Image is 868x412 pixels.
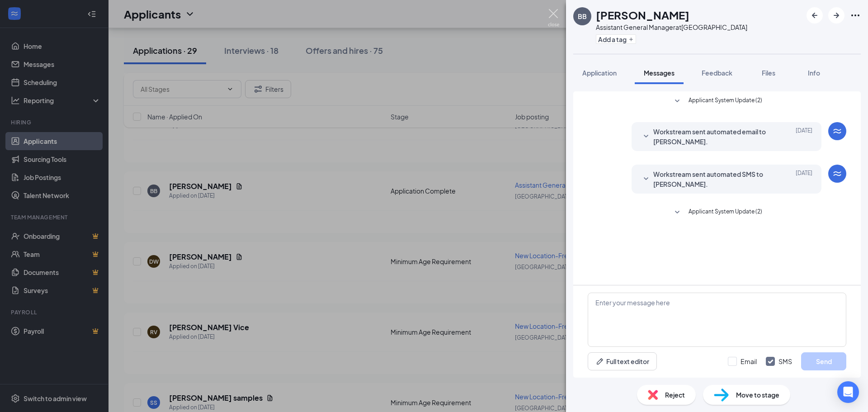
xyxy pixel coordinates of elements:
[850,10,861,21] svg: Ellipses
[736,390,779,400] span: Move to stage
[641,131,651,142] svg: SmallChevronDown
[596,7,689,23] h1: [PERSON_NAME]
[689,207,762,218] span: Applicant System Update (2)
[595,357,604,366] svg: Pen
[796,127,812,147] span: [DATE]
[641,174,651,185] svg: SmallChevronDown
[831,10,842,21] svg: ArrowRight
[596,23,747,32] div: Assistant General Manager at [GEOGRAPHIC_DATA]
[689,96,762,107] span: Applicant System Update (2)
[808,69,820,77] span: Info
[672,96,762,107] button: SmallChevronDownApplicant System Update (2)
[837,381,859,403] div: Open Intercom Messenger
[596,34,636,44] button: PlusAdd a tag
[582,69,617,77] span: Application
[796,169,812,189] span: [DATE]
[665,390,685,400] span: Reject
[832,126,843,137] svg: WorkstreamLogo
[762,69,775,77] span: Files
[672,96,683,107] svg: SmallChevronDown
[828,7,844,24] button: ArrowRight
[628,37,634,42] svg: Plus
[653,127,772,147] span: Workstream sent automated email to [PERSON_NAME].
[672,207,683,218] svg: SmallChevronDown
[588,352,657,370] button: Full text editorPen
[578,12,587,21] div: BB
[672,207,762,218] button: SmallChevronDownApplicant System Update (2)
[801,352,846,370] button: Send
[653,169,772,189] span: Workstream sent automated SMS to [PERSON_NAME].
[809,10,820,21] svg: ArrowLeftNew
[644,69,675,77] span: Messages
[702,69,732,77] span: Feedback
[807,7,823,24] button: ArrowLeftNew
[832,168,843,179] svg: WorkstreamLogo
